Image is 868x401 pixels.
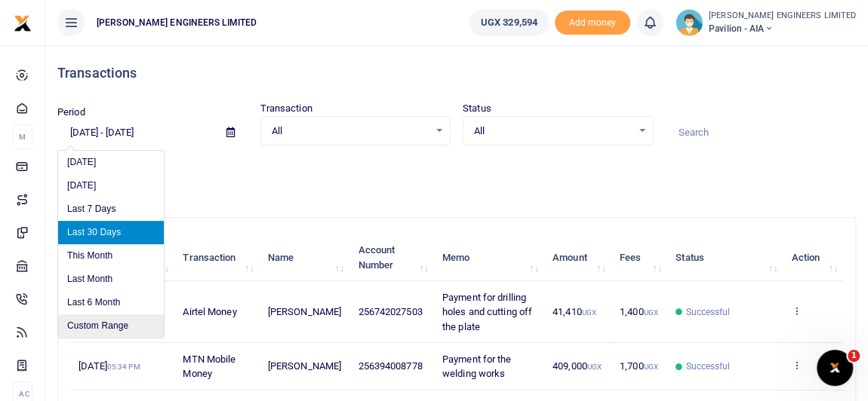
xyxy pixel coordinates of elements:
span: Successful [685,360,730,373]
small: 05:34 PM [107,363,140,371]
span: 256394008778 [358,360,422,372]
span: [DATE] [78,360,140,372]
li: [DATE] [58,151,164,174]
span: UGX 329,594 [481,15,537,30]
th: Action: activate to sort column ascending [783,234,843,281]
input: Search [666,120,857,145]
span: Payment for drilling holes and cutting off the plate [442,292,532,332]
label: Status [463,101,491,116]
span: 256742027503 [358,306,422,317]
li: Last 30 Days [58,221,164,244]
span: 41,410 [553,306,596,317]
span: 409,000 [553,360,602,372]
th: Account Number: activate to sort column ascending [349,234,433,281]
span: 1,700 [620,360,658,372]
iframe: Intercom live chat [817,350,853,386]
th: Status: activate to sort column ascending [667,234,783,281]
small: UGX [582,308,596,317]
img: profile-user [676,9,703,36]
small: UGX [643,363,657,371]
li: M [12,124,32,149]
span: 1 [848,350,860,362]
span: Airtel Money [183,306,236,317]
label: Period [57,105,85,120]
input: select period [57,120,214,145]
th: Fees: activate to sort column ascending [611,234,667,281]
span: MTN Mobile Money [183,354,235,380]
img: logo-small [14,14,32,32]
span: [PERSON_NAME] [268,360,341,372]
span: Pavilion - AIA [709,22,856,35]
span: [PERSON_NAME] [268,306,341,317]
li: Last 7 Days [58,197,164,221]
li: Custom Range [58,314,164,338]
span: All [272,124,429,139]
th: Transaction: activate to sort column ascending [174,234,259,281]
h4: Transactions [57,65,856,81]
a: profile-user [PERSON_NAME] ENGINEERS LIMITED Pavilion - AIA [676,9,856,36]
li: This Month [58,244,164,268]
th: Memo: activate to sort column ascending [434,234,544,281]
span: Successful [685,305,730,319]
label: Transaction [260,101,312,116]
span: All [474,124,632,139]
small: UGX [643,308,657,317]
li: Toup your wallet [555,11,630,35]
li: Wallet ballance [463,9,555,36]
span: Payment for the welding works [442,354,512,380]
li: Last 6 Month [58,291,164,314]
li: Last Month [58,268,164,291]
p: Download [57,164,856,179]
th: Name: activate to sort column ascending [260,234,350,281]
a: UGX 329,594 [469,9,549,36]
small: [PERSON_NAME] ENGINEERS LIMITED [709,10,856,23]
a: Add money [555,16,630,27]
span: 1,400 [620,306,658,317]
li: [DATE] [58,174,164,197]
span: [PERSON_NAME] ENGINEERS LIMITED [91,16,263,29]
small: UGX [587,363,602,371]
a: logo-small logo-large logo-large [14,17,32,28]
span: Add money [555,11,630,35]
th: Amount: activate to sort column ascending [544,234,611,281]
